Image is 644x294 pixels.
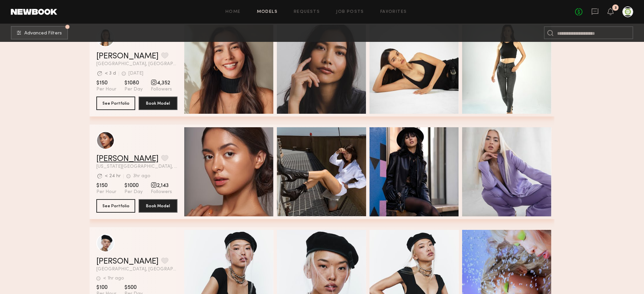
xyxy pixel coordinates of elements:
[105,71,116,76] div: < 3 d
[257,10,278,14] a: Models
[96,155,159,163] a: [PERSON_NAME]
[96,284,116,291] span: $100
[294,10,320,14] a: Requests
[96,86,116,92] span: Per Hour
[96,267,177,272] span: [GEOGRAPHIC_DATA], [GEOGRAPHIC_DATA]
[96,80,116,86] span: $150
[124,80,143,86] span: $1080
[128,71,143,76] div: [DATE]
[336,10,364,14] a: Job Posts
[139,97,177,110] button: Book Model
[96,182,116,189] span: $150
[96,258,159,266] a: [PERSON_NAME]
[96,164,177,169] span: [US_STATE][GEOGRAPHIC_DATA], [GEOGRAPHIC_DATA]
[96,52,159,60] a: [PERSON_NAME]
[124,182,143,189] span: $1000
[151,80,172,86] span: 4,352
[24,31,62,36] span: Advanced Filters
[380,10,407,14] a: Favorites
[105,174,121,179] div: < 24 hr
[133,174,150,179] div: 3hr ago
[103,276,124,281] div: < 1hr ago
[151,189,172,195] span: Followers
[151,86,172,92] span: Followers
[124,86,143,92] span: Per Day
[96,97,135,110] button: See Portfolio
[124,284,143,291] span: $500
[151,182,172,189] span: 2,143
[615,6,617,10] div: 3
[225,10,241,14] a: Home
[96,199,135,213] button: See Portfolio
[124,189,143,195] span: Per Day
[11,26,68,39] button: Advanced Filters
[96,189,116,195] span: Per Hour
[96,62,177,66] span: [GEOGRAPHIC_DATA], [GEOGRAPHIC_DATA]
[139,199,177,213] button: Book Model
